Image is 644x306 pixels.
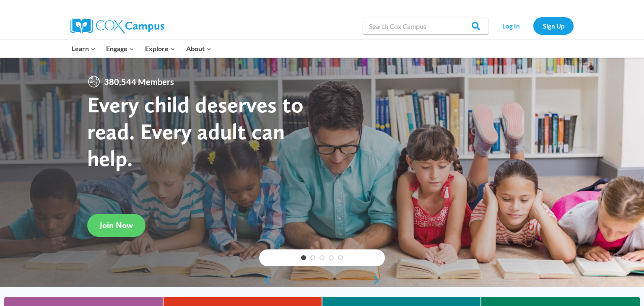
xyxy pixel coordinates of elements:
[493,17,529,34] a: Log In
[338,255,343,260] a: 5
[145,43,175,54] span: Explore
[87,91,304,171] strong: Every child deserves to read. Every adult can help.
[363,18,488,34] input: Search Cox Campus
[106,43,134,54] span: Engage
[319,255,325,260] a: 3
[372,275,385,285] a: next
[101,75,177,88] span: 380,544 Members
[301,255,306,260] a: 1
[186,43,211,54] span: About
[100,220,133,230] span: Join Now
[87,213,145,236] a: Join Now
[493,17,574,34] nav: Secondary Navigation
[66,40,216,57] nav: Primary Navigation
[533,17,574,34] a: Sign Up
[72,43,96,54] span: Learn
[310,255,315,260] a: 2
[259,275,272,285] a: previous
[329,255,334,260] a: 4
[259,272,385,288] div: content slider buttons
[70,18,164,34] img: Cox Campus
